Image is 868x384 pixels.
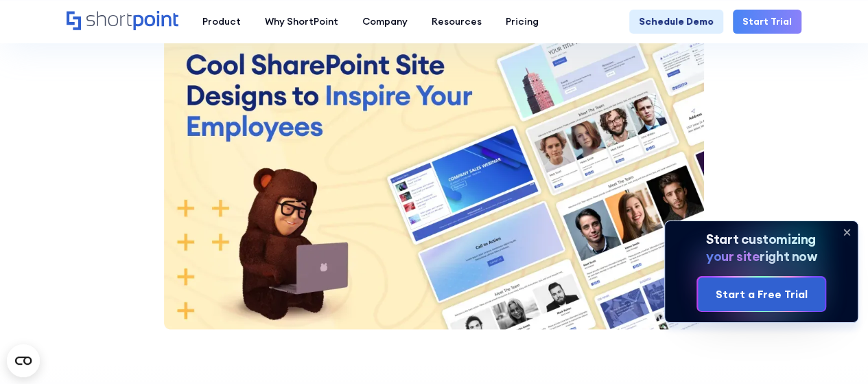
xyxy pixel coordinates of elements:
div: Company [362,14,408,29]
a: Start Trial [733,10,801,34]
div: Start a Free Trial [715,286,807,302]
a: Why ShortPoint [253,10,350,34]
div: Why ShortPoint [265,14,338,29]
div: Resources [432,14,482,29]
a: Pricing [493,10,550,34]
img: Top 5 Internal SharePoint Site Examples for your HR SharePoint Sites [164,26,705,330]
button: Open CMP widget [7,344,40,377]
a: Company [350,10,419,34]
a: Resources [419,10,493,34]
div: Product [202,14,241,29]
a: Product [190,10,253,34]
div: Pricing [506,14,539,29]
iframe: Chat Widget [799,318,868,384]
a: Schedule Demo [629,10,723,34]
a: Home [67,11,178,32]
a: Start a Free Trial [698,278,824,311]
